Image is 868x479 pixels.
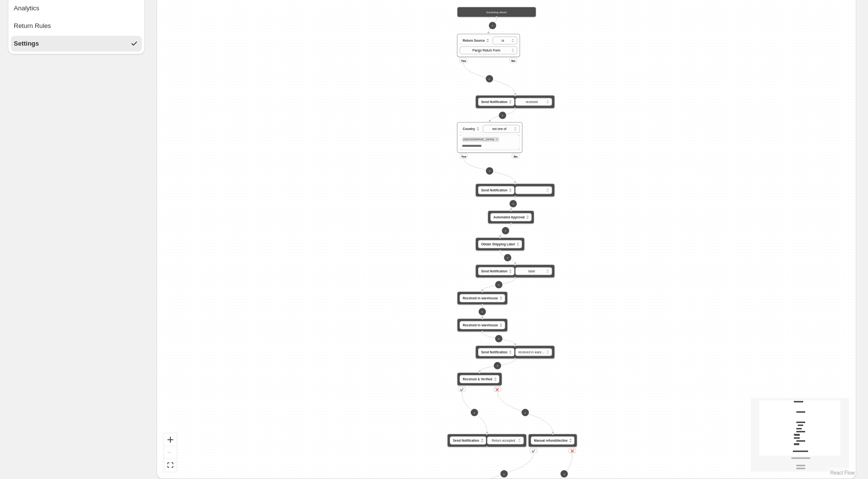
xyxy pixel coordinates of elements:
button: Send Notification [478,267,514,275]
span: Send Notification [453,438,479,443]
g: Edge from 2e1b1e02-8c34-4118-9e74-d873fc29ea84 to ee4293f9-f130-4cee-9014-a581b3998e10 [500,251,515,264]
button: Send Notification [478,348,514,356]
button: Received in warehouse [460,321,505,329]
a: React Flow attribution [830,470,855,476]
div: Received in warehouse [457,319,508,332]
div: Automated Approval [488,211,534,224]
span: Obtain Shipping Label [481,242,515,247]
button: Send Notification [478,186,514,194]
div: Send Notification [475,265,554,278]
span: Automated Approval [493,215,525,220]
button: Automated Approval [490,213,532,221]
button: + [560,470,568,478]
div: Obtain Shipping Label [475,238,524,251]
button: + [502,227,509,235]
span: Send Notification [481,350,507,355]
div: Settings [14,39,39,49]
g: Edge from default_flag to ad00b945-f8e2-4280-8d0c-bba83a23b2e2 [463,63,515,95]
span: Received in warehouse [462,296,498,301]
button: + [488,22,496,29]
span: Send Notification [481,188,507,193]
button: + [478,308,486,316]
button: fit view [164,459,177,472]
button: + [486,75,493,82]
div: Send Notification [475,184,554,197]
button: + [500,470,508,478]
div: Received & Verified✔️❌ [457,373,502,386]
button: Send Notification [450,437,486,445]
button: Settings [11,36,142,52]
button: + [521,409,529,416]
span: Return Source [462,38,485,43]
g: Edge from a8fbbcf3-990d-45b4-931d-a1db20474b2a to 1335c7e9-400a-4982-ad64-7aebd1e1f7f4 [482,332,515,345]
div: No [510,58,517,63]
button: + [486,167,493,175]
g: Edge from ee4293f9-f130-4cee-9014-a581b3998e10 to 288c1f10-e4bf-417c-ae34-a3dc860363c3 [482,278,515,291]
g: Edge from afdea8c0-eb86-4c14-8238-87c4062022ba to a908bbb4-0c66-4047-b674-08f5661d7ec1 [461,392,487,433]
button: + [495,281,502,289]
g: Edge from ad00b945-f8e2-4280-8d0c-bba83a23b2e2 to 21e65d27-296f-47a0-9b1b-d7dce16ea965 [489,109,515,122]
div: Send Notification [447,434,526,447]
button: Obtain Shipping Label [478,240,522,248]
g: Edge from e12631c3-e6c2-4cbb-8dd2-73409d15bba4 to ef3e18d2-42eb-4d2c-847f-c3fa54b643ef [511,197,515,210]
button: Manual refund/decline [531,437,574,445]
button: Return Rules [11,18,142,34]
span: Received & Verified [462,377,492,382]
div: Analytics [14,3,39,13]
div: Incoming return [457,7,536,17]
div: Incoming return [460,10,533,15]
g: Edge from afdea8c0-eb86-4c14-8238-87c4062022ba to a03223dc-8dd7-4a71-972d-ac8627366a14 [497,392,553,433]
button: + [470,409,478,416]
span: Send Notification [481,269,507,274]
g: Edge from 21e65d27-296f-47a0-9b1b-d7dce16ea965 to e12631c3-e6c2-4cbb-8dd2-73409d15bba4 [463,159,515,183]
button: Return Source [460,37,491,45]
span: Country [462,127,475,132]
div: Manual refund/decline✔️❌ [528,434,577,447]
span: Received in warehouse [462,323,498,328]
button: + [504,254,511,262]
button: Remove United States of America [494,137,499,142]
g: Edge from default_start to default_flag [488,18,496,33]
span: United States of America [463,138,494,141]
button: Received in warehouse [460,294,505,302]
button: Send Notification [478,98,514,106]
button: + [499,112,506,119]
div: Return Rules [14,21,51,31]
button: Analytics [11,0,142,16]
span: Send Notification [481,100,507,105]
div: No [512,154,519,159]
button: Country [460,125,482,133]
button: + [509,200,516,208]
button: + [493,362,501,370]
button: zoom in [164,433,177,446]
div: Country[GEOGRAPHIC_DATA]Remove United States of America**** **** **** *YesNo [457,122,522,153]
div: React Flow controls [164,433,177,472]
button: + [495,335,502,343]
button: Received & Verified [460,375,499,383]
g: Edge from 1335c7e9-400a-4982-ad64-7aebd1e1f7f4 to afdea8c0-eb86-4c14-8238-87c4062022ba [480,359,515,372]
span: Manual refund/decline [534,438,568,443]
div: Send Notification [475,95,554,108]
div: Send Notification [475,346,554,359]
div: Return SourceYesNo [457,34,520,57]
g: Edge from ef3e18d2-42eb-4d2c-847f-c3fa54b643ef to 2e1b1e02-8c34-4118-9e74-d873fc29ea84 [500,224,511,237]
div: Received in warehouse [457,292,508,305]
